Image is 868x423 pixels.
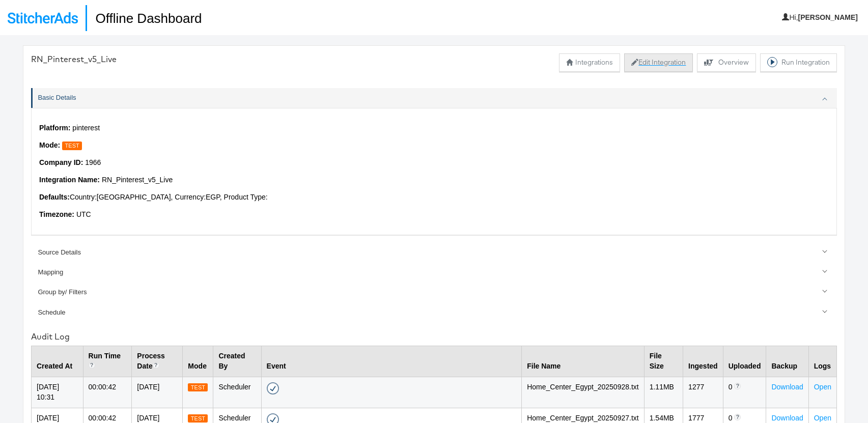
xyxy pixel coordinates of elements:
td: Scheduler [213,377,261,408]
strong: Platform: [39,124,70,132]
strong: Mode: [39,141,60,149]
div: Basic Details [38,93,831,103]
th: Run Time [83,346,132,377]
a: Open [814,383,831,391]
th: Mode [183,346,213,377]
a: Source Details [31,242,837,262]
p: RN_Pinterest_v5_Live [39,175,829,185]
a: Schedule [31,302,837,322]
th: File Name [522,346,644,377]
p: Country: [GEOGRAPHIC_DATA] , Currency: EGP , Product Type: [39,192,829,203]
strong: Defaults: [39,193,70,201]
th: Event [261,346,522,377]
th: Created At [32,346,83,377]
a: Mapping [31,263,837,283]
div: Schedule [38,308,831,318]
th: File Size [644,346,683,377]
div: Source Details [38,248,831,258]
strong: Timezone: [39,210,74,218]
th: Created By [213,346,261,377]
div: Basic Details [31,108,837,235]
th: Ingested [683,346,723,377]
b: [PERSON_NAME] [798,13,858,21]
td: [DATE] 10:31 [32,377,83,408]
td: [DATE] [132,377,183,408]
td: 0 [723,377,766,408]
div: Mapping [38,268,831,277]
button: Edit Integration [624,53,693,72]
a: Open [814,414,831,422]
div: Test [62,142,82,150]
td: Home_Center_Egypt_20250928.txt [522,377,644,408]
th: Logs [808,346,836,377]
td: 1.11 MB [644,377,683,408]
td: 1277 [683,377,723,408]
h1: Offline Dashboard [86,5,202,31]
strong: Integration Name: [39,176,100,184]
img: StitcherAds [8,12,78,23]
th: Uploaded [723,346,766,377]
a: Basic Details [31,88,837,108]
a: Download [771,383,803,391]
p: 1966 [39,158,829,168]
th: Backup [766,346,808,377]
div: Test [188,414,208,423]
button: Overview [697,53,756,72]
button: Run Integration [760,53,837,72]
td: 00:00:42 [83,377,132,408]
p: UTC [39,210,829,220]
p: pinterest [39,123,829,133]
strong: Company ID: [39,158,83,166]
th: Process Date [132,346,183,377]
div: Test [188,383,208,392]
div: Group by/ Filters [38,288,831,297]
a: Download [771,414,803,422]
div: RN_Pinterest_v5_Live [31,53,117,65]
button: Integrations [559,53,620,72]
div: Audit Log [31,331,837,343]
a: Group by/ Filters [31,283,837,302]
